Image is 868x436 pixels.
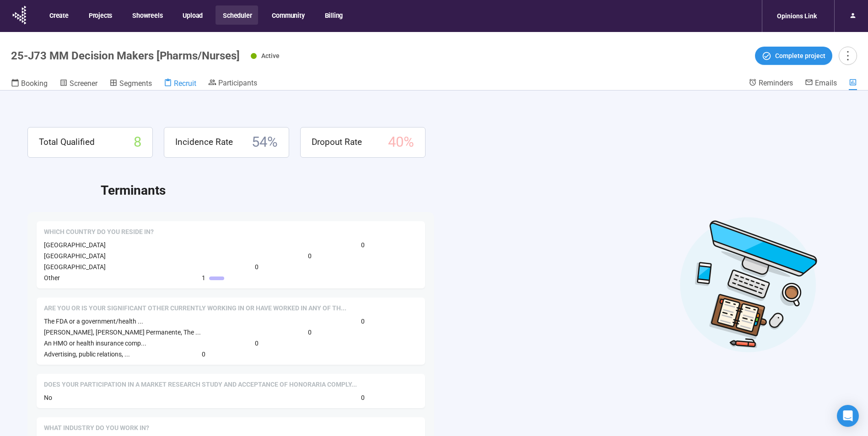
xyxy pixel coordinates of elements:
[264,5,311,25] button: Community
[44,340,146,347] span: An HMO or health insurance comp...
[749,78,793,89] a: Reminders
[70,79,97,88] span: Screener
[361,393,365,403] span: 0
[164,78,196,90] a: Recruit
[261,52,280,59] span: Active
[255,338,259,348] span: 0
[44,228,154,237] span: Which country do you reside in?
[44,329,201,336] span: [PERSON_NAME], [PERSON_NAME] Permanente, The ...
[21,79,48,88] span: Booking
[42,5,75,25] button: Create
[208,78,257,89] a: Participants
[312,135,362,149] span: Dropout Rate
[109,78,152,90] a: Segments
[839,47,857,65] button: more
[755,47,832,65] button: Complete project
[308,251,312,261] span: 0
[216,5,258,25] button: Scheduler
[308,327,312,337] span: 0
[101,181,841,201] h2: Terminants
[837,405,859,427] div: Open Intercom Messenger
[125,5,169,25] button: Showreels
[759,79,793,87] span: Reminders
[44,380,357,389] span: Does your participation in a market research study and acceptance of honoraria comply with applic...
[44,241,106,249] span: [GEOGRAPHIC_DATA]
[44,351,130,358] span: Advertising, public relations, ...
[134,131,141,154] span: 8
[119,79,152,88] span: Segments
[44,304,346,313] span: Are you or is your significant other currently working in or have worked in any of the following ...
[679,216,818,353] img: Desktop work notes
[81,5,119,25] button: Projects
[39,135,95,149] span: Total Qualified
[44,318,143,325] span: The FDA or a government/health ...
[218,79,257,87] span: Participants
[775,51,825,61] span: Complete project
[202,349,205,359] span: 0
[361,240,365,250] span: 0
[44,424,149,433] span: What Industry do you work in?
[175,135,233,149] span: Incidence Rate
[388,131,414,154] span: 40 %
[318,5,350,25] button: Billing
[175,5,209,25] button: Upload
[841,49,854,62] span: more
[361,316,365,326] span: 0
[252,131,278,154] span: 54 %
[59,78,97,90] a: Screener
[771,7,822,25] div: Opinions Link
[44,263,106,271] span: [GEOGRAPHIC_DATA]
[44,394,52,401] span: No
[11,78,48,90] a: Booking
[11,49,240,62] h1: 25-J73 MM Decision Makers [Pharms/Nurses]
[174,79,196,88] span: Recruit
[805,78,837,89] a: Emails
[44,274,60,282] span: Other
[255,262,259,272] span: 0
[815,79,837,87] span: Emails
[202,273,205,283] span: 1
[44,252,106,260] span: [GEOGRAPHIC_DATA]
